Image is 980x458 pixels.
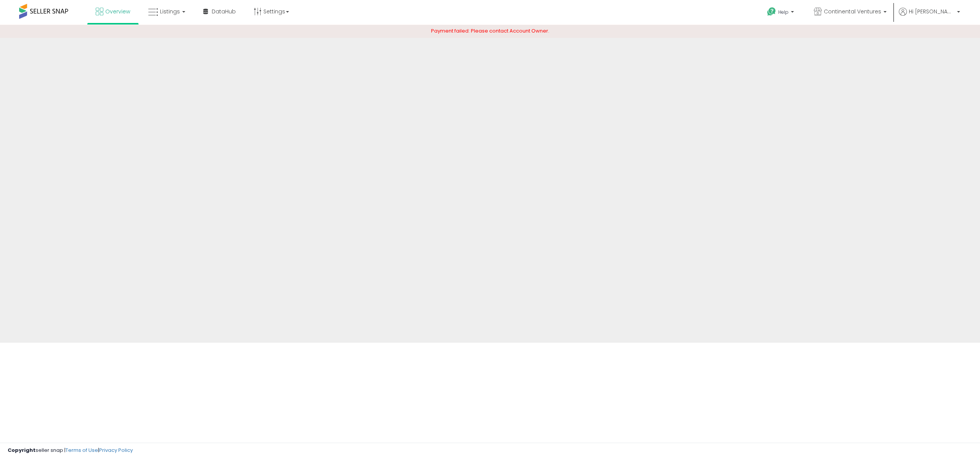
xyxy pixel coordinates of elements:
[824,8,881,15] span: Continental Ventures
[105,8,130,15] span: Overview
[909,8,955,15] span: Hi [PERSON_NAME]
[431,27,549,34] span: Payment failed: Please contact Account Owner.
[212,8,236,15] span: DataHub
[899,8,960,25] a: Hi [PERSON_NAME]
[160,8,180,15] span: Listings
[767,7,776,16] i: Get Help
[761,1,802,25] a: Help
[778,9,789,15] span: Help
